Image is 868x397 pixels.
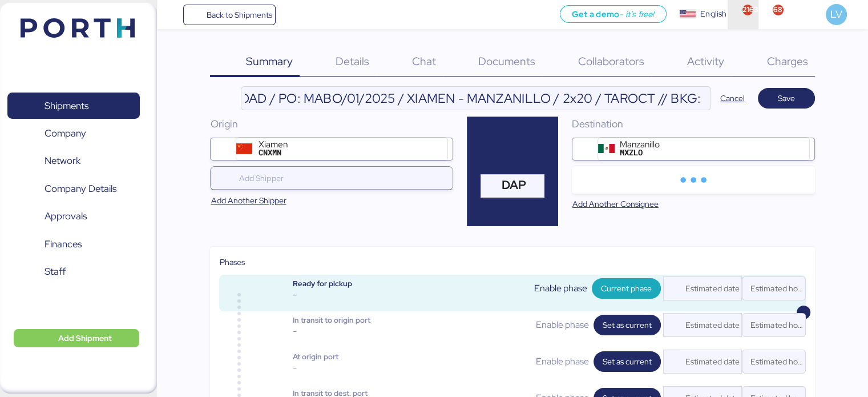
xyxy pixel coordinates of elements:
span: Charges [766,54,808,69]
span: LV [830,7,842,22]
span: Enable phase [536,355,589,368]
button: Save [758,88,815,109]
div: At origin port [292,353,429,361]
input: Estimated hour [742,314,805,336]
div: Xiamen [259,141,288,149]
button: Current phase [592,278,661,299]
a: Finances [7,231,140,258]
div: MXZLO [620,149,660,157]
a: Network [7,148,140,174]
span: Network [45,153,80,169]
span: Enable phase [536,318,589,332]
a: Company [7,121,140,147]
span: Shipments [45,98,88,114]
span: Add Another Consignee [572,197,659,211]
input: Estimated hour [742,277,805,300]
input: Estimated hour [742,350,805,373]
span: Company Details [45,181,116,197]
span: Documents [478,54,535,69]
div: Manzanillo [620,141,660,149]
button: Add Another Consignee [563,194,668,214]
a: Back to Shipments [183,5,276,25]
span: Set as current [603,318,652,332]
a: Shipments [7,93,140,119]
div: Phases [219,256,805,268]
span: Activity [687,54,724,69]
span: Cancel [720,91,745,105]
div: - [292,324,429,338]
span: Current phase [601,282,652,295]
span: Add Another Shipper [211,194,286,207]
div: Origin [210,117,453,131]
button: Set as current [594,315,661,335]
div: CNXMN [259,149,288,157]
span: Staff [45,263,66,280]
div: Destination [572,117,815,131]
a: Staff [7,259,140,285]
span: Approvals [45,208,87,224]
div: In transit to origin port [292,316,429,324]
span: DAP [502,180,526,190]
span: Save [778,91,795,105]
span: Collaborators [578,54,644,69]
div: - [292,288,429,302]
input: Add Shipper [236,171,432,185]
div: Ready for pickup [292,280,429,288]
span: Back to Shipments [206,8,272,22]
span: Summary [246,54,293,69]
button: Set as current [594,351,661,372]
a: Approvals [7,203,140,230]
span: Set as current [603,355,652,368]
div: English [700,8,726,20]
span: Finances [45,236,82,252]
span: Chat [411,54,435,69]
button: Cancel [711,88,754,109]
button: Add Shipment [14,329,139,347]
span: Company [45,125,86,142]
div: - [292,361,429,375]
span: Details [336,54,369,69]
a: Company Details [7,176,140,202]
button: Menu [164,5,183,25]
span: Enable phase [534,282,587,295]
span: Add Shipment [58,331,112,345]
button: Add Another Shipper [201,190,295,211]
